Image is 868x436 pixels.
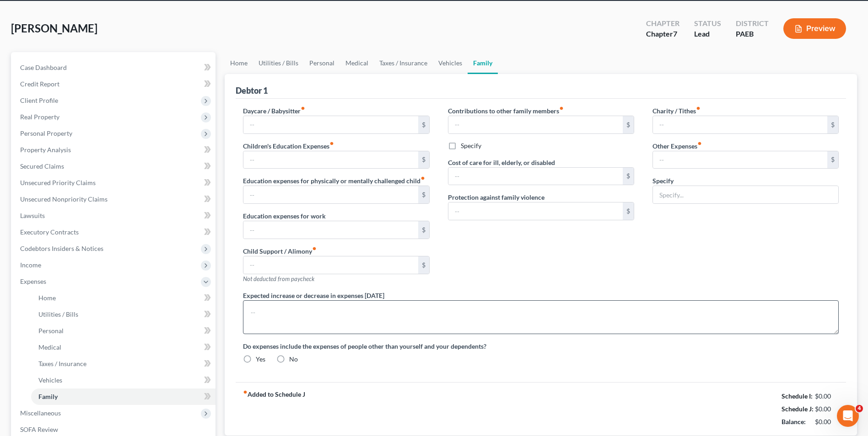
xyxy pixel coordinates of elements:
[20,277,46,285] span: Expenses
[646,18,679,29] div: Chapter
[38,343,61,351] span: Medical
[243,256,418,274] input: --
[856,405,863,412] span: 4
[289,355,298,364] label: No
[736,29,769,39] div: PAEB
[31,323,216,339] a: Personal
[694,29,721,39] div: Lead
[418,151,429,169] div: $
[448,106,564,116] label: Contributions to other family members
[243,186,418,203] input: --
[20,80,59,88] span: Credit Report
[13,207,216,224] a: Lawsuits
[652,141,702,151] label: Other Expenses
[225,52,253,74] a: Home
[783,18,846,39] button: Preview
[20,64,67,71] span: Case Dashboard
[20,409,61,417] span: Miscellaneous
[243,176,425,186] label: Education expenses for physically or mentally challenged child
[329,141,334,146] i: fiber_manual_record
[837,405,859,427] iframe: Intercom live chat
[418,186,429,203] div: $
[13,158,216,175] a: Secured Claims
[31,356,216,372] a: Taxes / Insurance
[20,113,59,121] span: Real Property
[815,392,839,401] div: $0.00
[468,52,498,74] a: Family
[20,146,71,154] span: Property Analysis
[340,52,374,74] a: Medical
[38,360,86,367] span: Taxes / Insurance
[815,417,839,426] div: $0.00
[20,228,79,236] span: Executory Contracts
[243,141,334,151] label: Children's Education Expenses
[694,18,721,29] div: Status
[782,405,814,413] strong: Schedule J:
[243,341,839,351] label: Do expenses include the expenses of people other than yourself and your dependents?
[652,176,674,186] label: Specify
[304,52,340,74] a: Personal
[418,116,429,133] div: $
[20,195,108,203] span: Unsecured Nonpriority Claims
[13,59,216,76] a: Case Dashboard
[653,116,827,133] input: --
[418,256,429,274] div: $
[461,141,481,150] label: Specify
[623,202,634,220] div: $
[696,106,701,111] i: fiber_manual_record
[38,310,78,318] span: Utilities / Bills
[243,390,305,428] strong: Added to Schedule J
[782,418,806,425] strong: Balance:
[243,291,384,300] label: Expected increase or decrease in expenses [DATE]
[31,388,216,405] a: Family
[243,151,418,169] input: --
[13,175,216,191] a: Unsecured Priority Claims
[301,106,305,111] i: fiber_manual_record
[20,212,45,219] span: Lawsuits
[827,151,838,169] div: $
[31,290,216,306] a: Home
[243,211,326,221] label: Education expenses for work
[31,372,216,388] a: Vehicles
[243,221,418,239] input: --
[38,294,56,302] span: Home
[38,327,64,335] span: Personal
[20,261,41,269] span: Income
[374,52,433,74] a: Taxes / Insurance
[782,392,813,400] strong: Schedule I:
[697,141,702,146] i: fiber_manual_record
[815,404,839,414] div: $0.00
[20,129,72,137] span: Personal Property
[312,246,317,251] i: fiber_manual_record
[38,376,62,384] span: Vehicles
[256,355,265,364] label: Yes
[20,425,58,433] span: SOFA Review
[20,245,103,252] span: Codebtors Insiders & Notices
[418,221,429,239] div: $
[448,202,623,220] input: --
[31,306,216,323] a: Utilities / Bills
[243,106,305,116] label: Daycare / Babysitter
[448,116,623,133] input: --
[20,96,58,104] span: Client Profile
[38,393,58,400] span: Family
[13,76,216,92] a: Credit Report
[243,275,314,282] span: Not deducted from paycheck
[433,52,468,74] a: Vehicles
[253,52,304,74] a: Utilities / Bills
[653,151,827,169] input: --
[827,116,838,133] div: $
[448,192,545,202] label: Protection against family violence
[448,168,623,185] input: --
[13,224,216,240] a: Executory Contracts
[421,176,425,181] i: fiber_manual_record
[13,142,216,158] a: Property Analysis
[20,162,64,170] span: Secured Claims
[20,179,96,186] span: Unsecured Priority Claims
[646,29,679,39] div: Chapter
[652,106,701,116] label: Charity / Tithes
[236,85,268,96] div: Debtor 1
[13,191,216,207] a: Unsecured Nonpriority Claims
[243,116,418,133] input: --
[11,21,97,35] span: [PERSON_NAME]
